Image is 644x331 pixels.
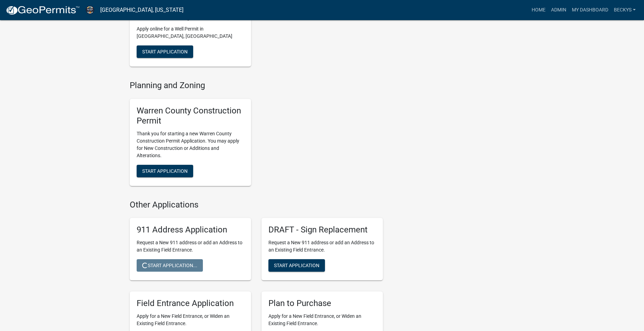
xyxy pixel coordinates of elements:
[268,259,325,272] button: Start Application
[529,3,548,17] a: Home
[268,313,376,327] p: Apply for a New Field Entrance, or Widen an Existing Field Entrance.
[137,165,193,177] button: Start Application
[137,45,193,58] button: Start Application
[130,200,383,210] h4: Other Applications
[268,225,376,235] h5: DRAFT - Sign Replacement
[137,225,244,235] h5: 911 Address Application
[142,263,197,268] span: Start Application...
[137,239,244,254] p: Request a New 911 address or add an Address to an Existing Field Entrance.
[137,259,203,272] button: Start Application...
[137,313,244,327] p: Apply for a New Field Entrance, or Widen an Existing Field Entrance.
[85,5,95,15] img: Warren County, Iowa
[142,49,188,54] span: Start Application
[137,298,244,308] h5: Field Entrance Application
[137,25,244,40] p: Apply online for a Well Permit in [GEOGRAPHIC_DATA], [GEOGRAPHIC_DATA]
[611,3,638,17] a: beckys
[100,4,183,16] a: [GEOGRAPHIC_DATA], [US_STATE]
[274,263,319,268] span: Start Application
[268,298,376,308] h5: Plan to Purchase
[569,3,611,17] a: My Dashboard
[268,239,376,254] p: Request a New 911 address or add an Address to an Existing Field Entrance.
[548,3,569,17] a: Admin
[137,106,244,126] h5: Warren County Construction Permit
[137,130,244,159] p: Thank you for starting a new Warren County Construction Permit Application. You may apply for New...
[142,168,188,173] span: Start Application
[130,80,383,91] h4: Planning and Zoning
